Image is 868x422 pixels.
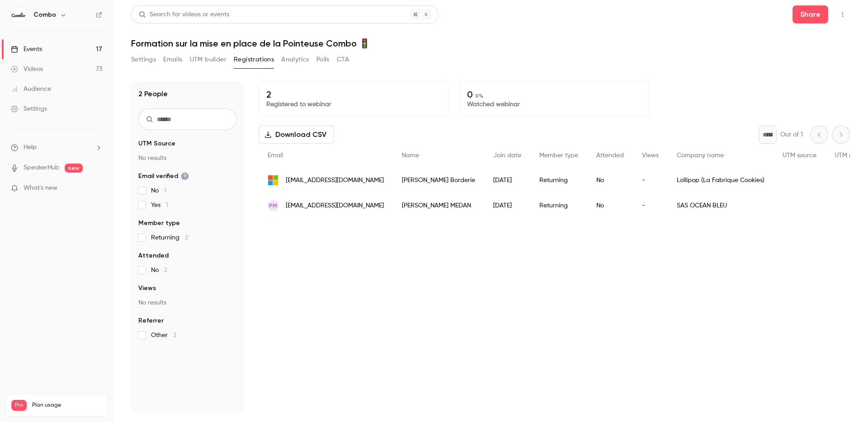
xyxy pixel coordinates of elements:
[530,193,587,218] div: Returning
[138,298,237,307] p: No results
[11,104,47,113] div: Settings
[11,84,51,94] div: Audience
[138,284,156,293] span: Views
[484,193,530,218] div: [DATE]
[475,93,483,99] span: 0 %
[269,202,277,210] span: PM
[484,168,530,193] div: [DATE]
[337,52,349,67] button: CTA
[286,176,384,185] span: [EMAIL_ADDRESS][DOMAIN_NAME]
[268,152,283,159] span: Email
[642,152,659,159] span: Views
[164,267,167,273] span: 2
[467,100,642,109] p: Watched webinar
[33,10,56,19] h6: Combo
[138,154,237,163] p: No results
[281,52,309,67] button: Analytics
[151,331,176,340] span: Other
[11,65,43,74] div: Videos
[24,143,37,152] span: Help
[138,316,164,325] span: Referrer
[493,152,521,159] span: Join date
[138,219,180,228] span: Member type
[164,188,166,194] span: 1
[185,234,188,241] span: 2
[11,400,27,411] span: Pro
[190,52,226,67] button: UTM builder
[139,10,229,19] div: Search for videos or events
[587,193,633,218] div: No
[234,52,274,67] button: Registrations
[266,100,441,109] p: Registered to webinar
[467,89,642,100] p: 0
[138,251,169,260] span: Attended
[131,52,156,67] button: Settings
[138,139,237,340] section: facet-groups
[793,5,828,23] button: Share
[32,402,102,409] span: Plan usage
[393,193,484,218] div: [PERSON_NAME] MEDAN
[286,201,384,211] span: [EMAIL_ADDRESS][DOMAIN_NAME]
[24,183,57,193] span: What's new
[91,184,102,192] iframe: Noticeable Trigger
[151,201,168,210] span: Yes
[633,193,668,218] div: -
[266,89,441,100] p: 2
[780,130,803,139] p: Out of 1
[65,164,83,173] span: new
[151,266,167,275] span: No
[11,143,102,152] li: help-dropdown-opener
[677,152,724,159] span: Company name
[668,193,774,218] div: SAS OCEAN BLEU
[138,139,175,148] span: UTM Source
[633,168,668,193] div: -
[11,8,26,22] img: Combo
[166,202,168,208] span: 1
[530,168,587,193] div: Returning
[393,168,484,193] div: [PERSON_NAME] Borderie
[24,163,59,173] a: SpeakerHub
[539,152,578,159] span: Member type
[138,172,189,181] span: Email verified
[138,89,168,99] h1: 2 People
[668,168,774,193] div: Lollipop (La Fabrique Cookies)
[259,126,334,144] button: Download CSV
[783,152,816,159] span: UTM source
[151,186,166,195] span: No
[596,152,624,159] span: Attended
[316,52,330,67] button: Polls
[173,332,176,338] span: 2
[163,52,182,67] button: Emails
[131,38,850,49] h1: Formation sur la mise en place de la Pointeuse Combo 🚦
[11,45,42,54] div: Events
[268,175,278,186] img: outlook.com
[402,152,419,159] span: Name
[151,233,188,242] span: Returning
[587,168,633,193] div: No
